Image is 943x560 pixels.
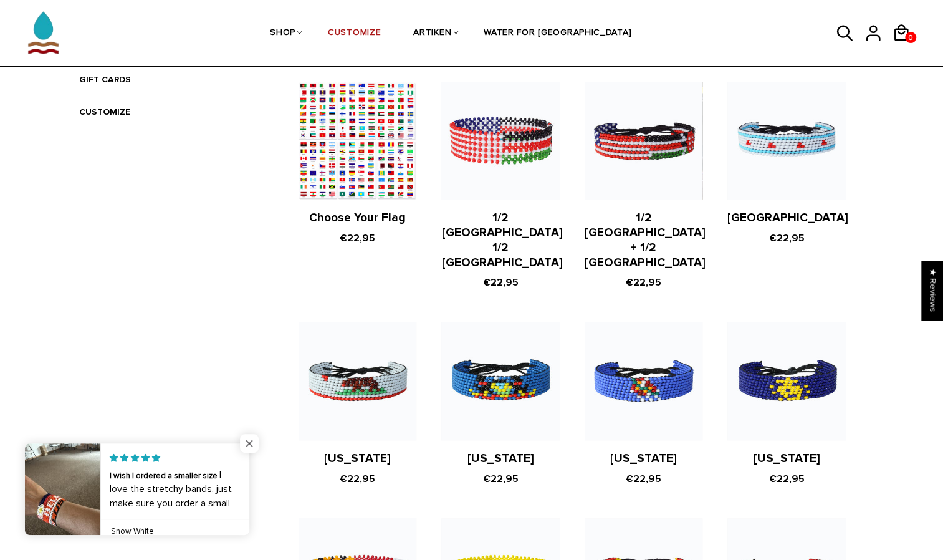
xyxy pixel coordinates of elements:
[727,211,848,225] a: [GEOGRAPHIC_DATA]
[467,451,534,466] a: [US_STATE]
[626,473,661,485] span: €22,95
[753,451,820,466] a: [US_STATE]
[340,473,375,485] span: €22,95
[413,1,451,67] a: ARTIKEN
[768,473,804,485] span: €22,95
[328,1,381,67] a: CUSTOMIZE
[324,451,391,466] a: [US_STATE]
[905,30,916,46] span: 0
[309,211,406,225] a: Choose Your Flag
[483,276,519,289] span: €22,95
[79,74,131,85] a: GIFT CARDS
[585,211,706,269] a: 1/2 [GEOGRAPHIC_DATA] + 1/2 [GEOGRAPHIC_DATA]
[905,32,916,43] a: 0
[626,276,661,289] span: €22,95
[340,232,375,244] span: €22,95
[79,107,130,117] a: CUSTOMIZE
[922,261,943,320] div: Click to open Judge.me floating reviews tab
[240,434,259,453] span: Close popup widget
[610,451,677,466] a: [US_STATE]
[483,473,519,485] span: €22,95
[768,232,804,244] span: €22,95
[441,211,562,269] a: 1/2 [GEOGRAPHIC_DATA] 1/2 [GEOGRAPHIC_DATA]
[484,1,631,67] a: WATER FOR [GEOGRAPHIC_DATA]
[270,1,295,67] a: SHOP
